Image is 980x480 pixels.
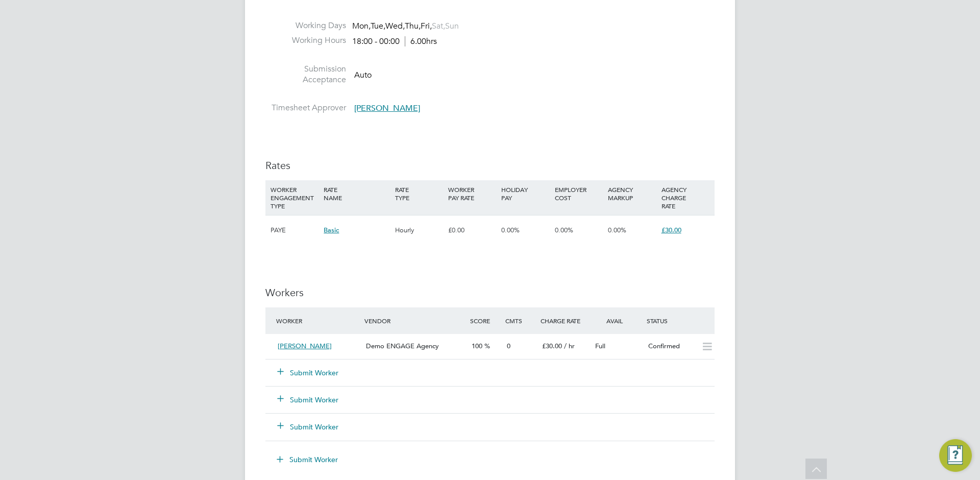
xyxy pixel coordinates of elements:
div: Status [644,311,715,330]
div: Hourly [393,215,446,245]
button: Submit Worker [278,395,339,405]
label: Timesheet Approver [265,103,346,113]
h3: Rates [265,159,715,172]
div: Cmts [503,311,538,330]
div: Vendor [362,311,468,330]
div: Confirmed [644,338,697,355]
span: Wed, [385,21,405,31]
span: Thu, [405,21,421,31]
div: RATE NAME [321,180,392,207]
span: Fri, [421,21,432,31]
div: Score [468,311,503,330]
div: WORKER PAY RATE [446,180,499,207]
span: £30.00 [661,226,681,234]
span: / hr [564,342,575,350]
div: PAYE [268,215,321,245]
button: Engage Resource Center [939,439,972,472]
div: WORKER ENGAGEMENT TYPE [268,180,321,215]
span: 0.00% [501,226,520,234]
span: Tue, [371,21,385,31]
button: Submit Worker [278,368,339,378]
span: 0 [507,342,510,350]
span: 6.00hrs [405,36,437,46]
span: Demo ENGAGE Agency [366,342,439,350]
span: 100 [472,342,482,350]
div: Avail [591,311,644,330]
span: Mon, [352,21,371,31]
span: Auto [354,69,372,80]
div: £0.00 [446,215,499,245]
div: Worker [274,311,362,330]
div: HOLIDAY PAY [499,180,552,207]
div: RATE TYPE [393,180,446,207]
button: Submit Worker [278,422,339,432]
button: Submit Worker [269,451,346,468]
div: 18:00 - 00:00 [352,36,437,47]
span: Basic [324,226,339,234]
h3: Workers [265,286,715,299]
label: Working Hours [265,35,346,46]
label: Working Days [265,20,346,31]
div: AGENCY MARKUP [605,180,658,207]
span: £30.00 [542,342,562,350]
div: AGENCY CHARGE RATE [659,180,712,215]
div: EMPLOYER COST [552,180,605,207]
span: Full [595,342,605,350]
span: 0.00% [608,226,626,234]
span: Sun [445,21,459,31]
span: [PERSON_NAME] [354,103,420,113]
span: 0.00% [555,226,573,234]
label: Submission Acceptance [265,64,346,85]
span: [PERSON_NAME] [278,342,332,350]
span: Sat, [432,21,445,31]
div: Charge Rate [538,311,591,330]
